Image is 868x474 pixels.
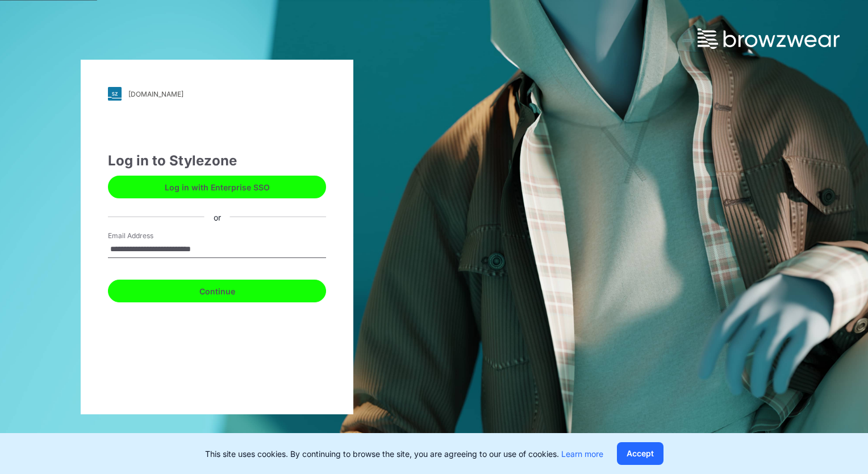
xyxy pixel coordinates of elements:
[561,449,603,459] a: Learn more
[128,90,183,98] div: [DOMAIN_NAME]
[108,176,326,198] button: Log in with Enterprise SSO
[108,280,326,302] button: Continue
[698,28,840,49] img: browzwear-logo.73288ffb.svg
[108,87,326,101] a: [DOMAIN_NAME]
[108,231,187,241] label: Email Address
[205,211,230,223] div: or
[617,442,663,465] button: Accept
[108,151,326,171] div: Log in to Stylezone
[205,448,603,460] p: This site uses cookies. By continuing to browse the site, you are agreeing to our use of cookies.
[108,87,122,101] img: svg+xml;base64,PHN2ZyB3aWR0aD0iMjgiIGhlaWdodD0iMjgiIHZpZXdCb3g9IjAgMCAyOCAyOCIgZmlsbD0ibm9uZSIgeG...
